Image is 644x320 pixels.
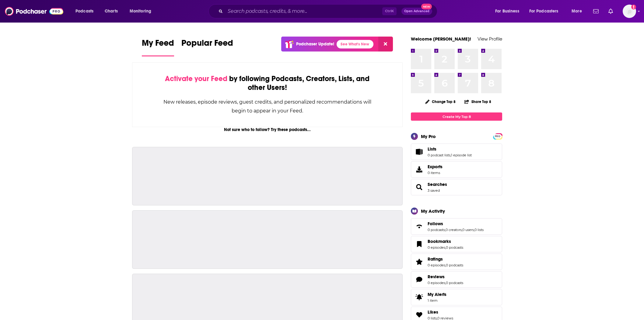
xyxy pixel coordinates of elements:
a: 0 episodes [428,263,445,267]
span: New [421,4,432,9]
span: Follows [428,221,443,226]
a: Follows [413,222,425,231]
span: 0 items [428,171,443,175]
span: Follows [411,218,502,235]
a: 0 podcasts [446,281,463,285]
a: 0 users [462,228,474,232]
span: Monitoring [130,7,151,16]
span: Charts [105,7,118,16]
span: Lists [428,146,436,152]
span: My Feed [142,38,174,52]
a: Searches [413,183,425,191]
button: open menu [567,6,590,16]
a: Likes [428,309,453,315]
span: For Business [495,7,519,16]
span: , [462,228,462,232]
a: PRO [494,134,501,138]
span: More [572,7,582,16]
span: , [445,263,446,267]
a: Searches [428,182,447,187]
span: Ratings [428,256,443,262]
span: My Alerts [428,292,446,297]
span: Reviews [428,274,445,279]
span: , [445,281,446,285]
span: Activate your Feed [165,74,227,83]
button: Change Top 8 [422,98,459,105]
button: Show profile menu [623,5,636,18]
a: Likes [413,311,425,319]
span: Exports [413,165,425,174]
span: PRO [494,134,501,139]
span: Podcasts [75,7,93,16]
button: open menu [491,6,527,16]
a: Create My Top 8 [411,112,502,121]
div: Not sure who to follow? Try these podcasts... [132,127,403,132]
a: Reviews [428,274,463,279]
span: Likes [428,309,438,315]
a: View Profile [478,36,502,42]
button: Open AdvancedNew [401,8,432,15]
span: Bookmarks [428,239,451,244]
svg: Add a profile image [631,5,636,9]
p: Podchaser Update! [296,41,334,47]
a: 3 saved [428,188,440,193]
a: My Feed [142,38,174,56]
a: Bookmarks [428,239,463,244]
span: Searches [411,179,502,195]
a: Show notifications dropdown [606,6,615,16]
a: 0 podcasts [446,245,463,250]
a: 1 episode list [451,153,472,157]
a: My Alerts [411,289,502,305]
a: Exports [411,161,502,178]
a: Ratings [428,256,463,262]
span: Exports [428,164,443,169]
span: Logged in as WE_Broadcast [623,5,636,18]
span: Ratings [411,254,502,270]
a: Show notifications dropdown [591,6,601,16]
a: See What's New [337,40,373,48]
button: Share Top 8 [464,96,492,108]
a: 0 episodes [428,245,445,250]
a: 0 lists [474,228,484,232]
span: 1 item [428,298,446,303]
span: Open Advanced [404,10,429,13]
div: My Activity [421,208,445,214]
img: User Profile [623,5,636,18]
a: Ratings [413,258,425,266]
button: open menu [525,6,567,16]
a: Follows [428,221,484,226]
a: Charts [101,6,121,16]
a: Bookmarks [413,240,425,248]
a: 0 podcasts [446,263,463,267]
span: Popular Feed [181,38,233,52]
img: Podchaser - Follow, Share and Rate Podcasts [5,5,63,17]
a: Lists [413,148,425,156]
span: Reviews [411,271,502,288]
a: 0 episodes [428,281,445,285]
a: Popular Feed [181,38,233,56]
div: My Pro [421,133,436,139]
a: Reviews [413,275,425,284]
a: Welcome [PERSON_NAME]! [411,36,471,42]
span: For Podcasters [529,7,558,16]
button: open menu [125,6,159,16]
a: Lists [428,146,472,152]
span: My Alerts [413,293,425,301]
span: Lists [411,144,502,160]
div: by following Podcasts, Creators, Lists, and other Users! [163,74,372,92]
button: open menu [71,6,101,16]
span: , [445,245,446,250]
span: , [474,228,474,232]
a: 0 podcast lists [428,153,450,157]
div: New releases, episode reviews, guest credits, and personalized recommendations will begin to appe... [163,98,372,115]
div: Search podcasts, credits, & more... [214,4,443,18]
span: Ctrl K [382,7,397,15]
a: 0 podcasts [428,228,445,232]
span: Bookmarks [411,236,502,252]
